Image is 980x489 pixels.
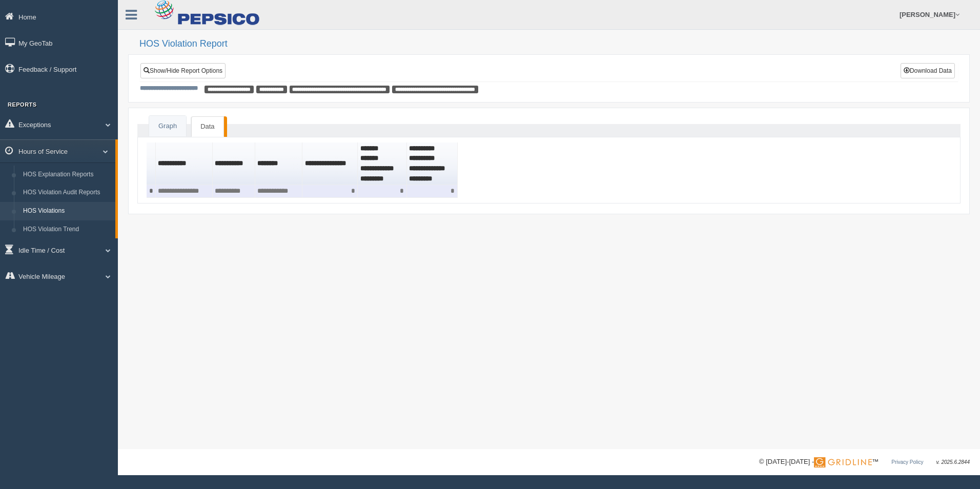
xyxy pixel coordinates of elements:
th: Sort column [213,142,255,185]
button: Download Data [901,63,955,78]
a: Data [191,116,223,137]
a: Graph [149,116,186,137]
th: Sort column [302,142,358,185]
th: Sort column [358,142,407,185]
img: Gridline [814,457,872,467]
a: Privacy Policy [891,459,923,465]
span: v. 2025.6.2844 [936,459,970,465]
div: © [DATE]-[DATE] - ™ [759,457,970,467]
a: HOS Violations [18,202,115,220]
a: HOS Violation Trend [18,220,115,239]
th: Sort column [156,142,213,185]
a: Show/Hide Report Options [140,63,226,78]
a: HOS Explanation Reports [18,166,115,184]
th: Sort column [255,142,302,185]
h2: HOS Violation Report [139,39,970,49]
th: Sort column [407,142,458,185]
a: HOS Violation Audit Reports [18,184,115,202]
